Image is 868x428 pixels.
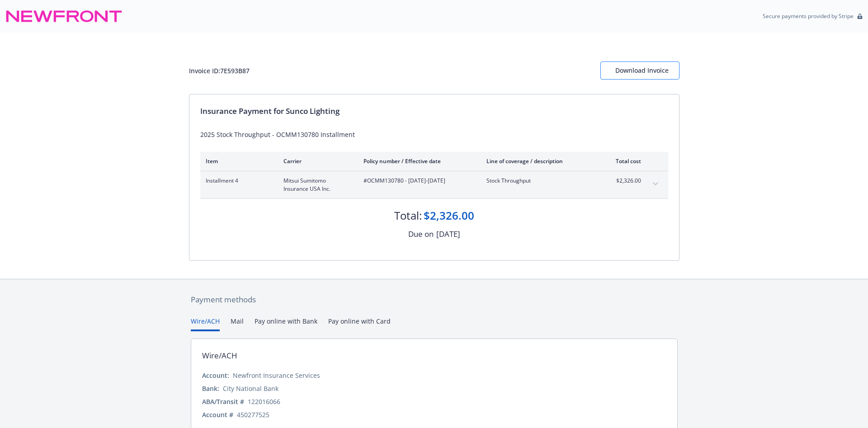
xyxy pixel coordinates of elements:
div: Line of coverage / description [486,157,593,165]
div: 450277525 [237,410,269,419]
span: Stock Throughput [486,177,593,185]
button: expand content [648,177,663,191]
div: ABA/Transit # [202,397,244,406]
div: Item [206,157,269,165]
span: #OCMM130780 - [DATE]-[DATE] [363,177,472,185]
p: Secure payments provided by Stripe [763,12,854,20]
button: Pay online with Bank [255,316,317,331]
div: $2,326.00 [424,208,474,223]
div: Payment methods [191,294,678,306]
div: Account: [202,371,229,380]
div: Policy number / Effective date [363,157,472,165]
div: [DATE] [436,228,460,240]
div: Insurance Payment for Sunco Lighting [200,105,668,117]
button: Pay online with Card [328,316,391,331]
div: 122016066 [248,397,280,406]
div: City National Bank [223,384,278,393]
div: 2025 Stock Throughput - OCMM130780 Installment [200,130,668,139]
div: Total: [394,208,422,223]
span: Mitsui Sumitomo Insurance USA Inc. [283,177,349,193]
button: Mail [231,316,244,331]
div: Installment 4Mitsui Sumitomo Insurance USA Inc.#OCMM130780 - [DATE]-[DATE]Stock Throughput$2,326.... [200,171,668,198]
div: Bank: [202,384,219,393]
div: Total cost [607,157,641,165]
div: Wire/ACH [202,350,237,362]
div: Invoice ID: 7E593B87 [189,66,250,75]
div: Due on [408,228,434,240]
button: Wire/ACH [191,316,220,331]
span: $2,326.00 [607,177,641,185]
span: Installment 4 [206,177,269,185]
div: Newfront Insurance Services [233,371,320,380]
div: Account # [202,410,233,419]
div: Carrier [283,157,349,165]
button: Download Invoice [600,61,679,80]
div: Download Invoice [615,62,665,79]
